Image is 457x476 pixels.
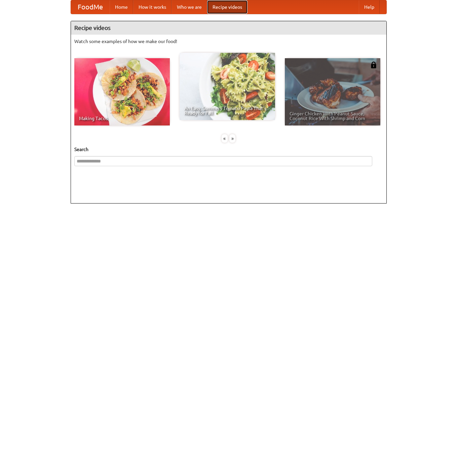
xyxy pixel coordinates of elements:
img: 483408.png [370,62,377,68]
div: » [229,134,235,143]
a: Recipe videos [207,0,247,14]
a: Home [110,0,133,14]
a: How it works [133,0,172,14]
a: Who we are [172,0,207,14]
a: FoodMe [71,0,110,14]
span: Making Tacos [79,116,165,121]
h5: Search [74,146,383,153]
a: An Easy, Summery Tomato Pasta That's Ready for Fall [180,53,275,120]
a: Making Tacos [74,58,170,125]
h4: Recipe videos [71,21,386,35]
span: An Easy, Summery Tomato Pasta That's Ready for Fall [184,106,270,115]
div: « [222,134,228,143]
a: Help [359,0,380,14]
p: Watch some examples of how we make our food! [74,38,383,45]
